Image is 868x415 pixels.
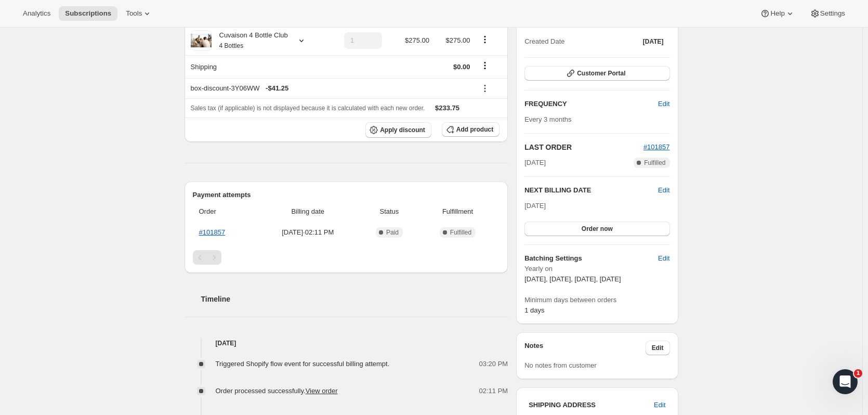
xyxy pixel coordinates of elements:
[652,250,676,267] button: Edit
[201,294,508,304] h2: Timeline
[658,99,669,109] span: Edit
[199,228,226,236] a: #101857
[524,361,597,369] span: No notes from customer
[854,369,862,378] span: 1
[219,42,244,49] small: 4 Bottles
[644,159,665,167] span: Fulfilled
[65,9,111,18] span: Subscriptions
[477,60,493,71] button: Shipping actions
[193,190,500,200] h2: Payment attempts
[524,36,564,47] span: Created Date
[524,295,669,305] span: Minimum days between orders
[453,63,470,71] span: $0.00
[191,105,425,112] span: Sales tax (if applicable) is not displayed because it is calculated with each new order.
[306,387,338,395] a: View order
[216,387,338,395] span: Order processed successfully.
[770,9,784,18] span: Help
[754,6,801,21] button: Help
[643,37,664,46] span: [DATE]
[637,34,670,49] button: [DATE]
[59,6,117,21] button: Subscriptions
[479,359,508,369] span: 03:20 PM
[524,202,546,210] span: [DATE]
[446,36,470,44] span: $275.00
[658,185,669,196] button: Edit
[582,225,613,233] span: Order now
[654,400,665,410] span: Edit
[435,104,459,112] span: $233.75
[185,55,326,78] th: Shipping
[120,6,159,21] button: Tools
[804,6,851,21] button: Settings
[193,200,256,223] th: Order
[833,369,858,394] iframe: Intercom live chat
[524,66,669,81] button: Customer Portal
[652,96,676,112] button: Edit
[524,222,669,236] button: Order now
[524,275,621,283] span: [DATE], [DATE], [DATE], [DATE]
[524,253,658,264] h6: Batching Settings
[126,9,142,18] span: Tools
[820,9,845,18] span: Settings
[456,125,493,134] span: Add product
[524,341,646,355] h3: Notes
[524,99,658,109] h2: FREQUENCY
[643,142,670,152] button: #101857
[524,158,546,168] span: [DATE]
[442,122,499,137] button: Add product
[450,228,471,237] span: Fulfilled
[259,227,357,238] span: [DATE] · 02:11 PM
[23,9,50,18] span: Analytics
[17,6,57,21] button: Analytics
[422,206,493,217] span: Fulfillment
[524,264,669,274] span: Yearly on
[259,206,357,217] span: Billing date
[185,338,508,348] h4: [DATE]
[191,83,470,94] div: box-discount-3Y06WW
[212,30,288,51] div: Cuvaison 4 Bottle Club
[363,206,416,217] span: Status
[658,253,669,264] span: Edit
[386,228,399,237] span: Paid
[193,250,500,265] nav: Pagination
[648,397,672,413] button: Edit
[524,115,571,123] span: Every 3 months
[479,386,508,396] span: 02:11 PM
[365,122,431,138] button: Apply discount
[216,360,390,368] span: Triggered Shopify flow event for successful billing attempt.
[380,126,425,134] span: Apply discount
[529,400,654,410] h3: SHIPPING ADDRESS
[577,69,625,77] span: Customer Portal
[524,185,658,196] h2: NEXT BILLING DATE
[524,142,643,152] h2: LAST ORDER
[266,83,288,94] span: - $41.25
[405,36,429,44] span: $275.00
[652,344,664,352] span: Edit
[646,341,670,355] button: Edit
[477,34,493,45] button: Product actions
[643,143,670,151] a: #101857
[524,306,544,314] span: 1 days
